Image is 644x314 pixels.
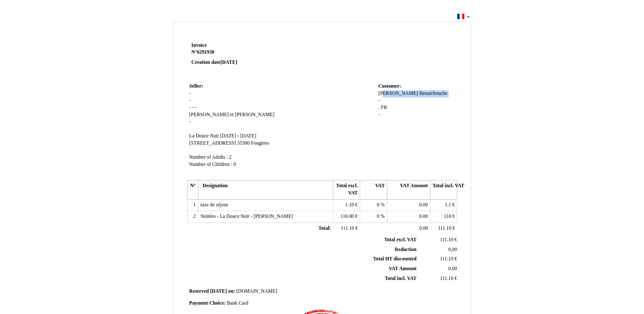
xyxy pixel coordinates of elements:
[448,266,457,271] span: 0.00
[378,105,380,110] span: .
[189,300,226,306] span: Payment Choice:
[189,112,275,117] span: [PERSON_NAME] et [PERSON_NAME]
[236,288,277,294] span: [DOMAIN_NAME]
[187,199,198,211] td: 1
[229,154,232,160] span: 2
[378,83,401,89] span: Customer:
[377,214,379,219] span: 0
[200,202,228,208] span: taxe de séjour
[381,105,387,110] span: FR
[227,300,248,306] span: Bank Card
[430,180,457,199] th: Total incl. VAT
[419,91,447,96] span: Benaïchouche
[189,105,191,110] span: -
[440,237,453,243] span: 111.10
[360,211,387,223] td: %
[448,247,457,252] span: 0,00
[445,202,451,208] span: 1.1
[378,98,380,103] span: -
[418,254,458,264] td: €
[187,211,198,223] td: 2
[389,266,416,271] span: VAT Amount
[333,223,360,235] td: €
[430,211,457,223] td: €
[197,49,215,55] span: 6291938
[187,180,198,199] th: N°
[189,83,203,89] span: Seller:
[360,180,387,199] th: VAT
[333,211,360,223] td: €
[189,140,236,146] span: [STREET_ADDRESS]
[345,202,354,208] span: 1.10
[189,133,219,139] span: La Douce Nuit
[378,112,380,117] span: -
[419,214,428,219] span: 0.00
[430,223,457,235] td: €
[192,105,194,110] span: -
[385,276,417,281] span: Total incl. VAT
[444,214,451,219] span: 110
[438,226,451,231] span: 111.10
[189,288,209,294] span: Reserved
[333,180,360,199] th: Total excl. VAT
[189,162,232,167] span: Number of Children :
[210,288,227,294] span: [DATE]
[198,180,333,199] th: Designation
[200,214,293,219] span: Nuitées - La Douce Nuit - [PERSON_NAME]
[418,235,458,245] td: €
[233,162,236,167] span: 0
[251,140,269,146] span: Fougères
[189,154,228,160] span: Number of Adults :
[440,256,453,262] span: 111.10
[228,288,235,294] span: on:
[189,91,191,96] span: -
[318,226,331,231] span: Total:
[430,199,457,211] td: €
[192,60,238,65] strong: Creation date
[418,274,458,283] td: €
[373,256,416,262] span: Total HT discounted
[377,202,379,208] span: 0
[220,133,256,139] span: [DATE] - [DATE]
[395,247,416,252] span: Reduction
[237,140,249,146] span: 35300
[195,105,197,110] span: -
[378,91,418,96] span: [PERSON_NAME]
[387,180,430,199] th: VAT Amount
[419,226,428,231] span: 0.00
[419,202,428,208] span: 0.00
[220,60,237,65] span: [DATE]
[360,199,387,211] td: %
[440,276,453,281] span: 111.10
[189,119,191,125] span: -
[341,214,354,219] span: 110.00
[341,226,354,231] span: 111.10
[333,199,360,211] td: €
[189,98,191,103] span: -
[192,43,207,48] span: Invoice
[384,237,417,243] span: Total excl. VAT
[192,49,293,56] strong: N°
